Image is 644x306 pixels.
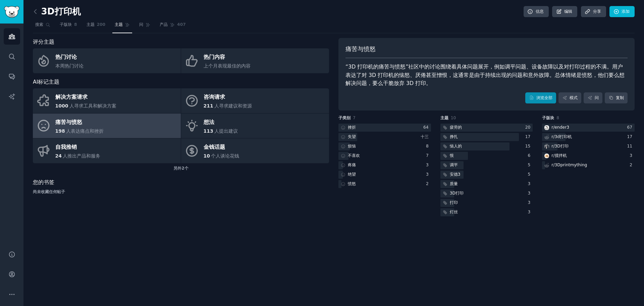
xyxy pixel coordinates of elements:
[423,125,429,130] font: 64
[348,153,360,158] font: 不喜欢
[555,153,567,158] font: 搅拌机
[211,153,239,159] font: 个人谈论花钱
[524,6,549,17] a: 信息
[177,22,186,27] font: 407
[450,191,464,195] font: 3D打印
[173,166,181,171] font: 另外
[55,103,68,108] font: 1000
[544,125,549,130] img: ender3
[551,125,554,130] font: r/
[440,199,533,207] a: 打印3
[525,92,556,104] a: 浏览全部
[55,63,84,69] font: 本周热门讨论
[528,200,531,205] font: 3
[450,134,458,139] font: 挣扎
[536,9,544,14] font: 信息
[33,39,54,45] font: 评分主题
[440,189,533,198] a: 3D打印3
[33,48,181,73] a: 热门讨论本周热门讨论
[528,172,531,177] font: 5
[536,95,552,100] font: 浏览全部
[84,19,108,33] a: 主题200
[181,114,329,138] a: 想法113人提出建议
[33,19,53,33] a: 搜索
[440,180,533,188] a: 质量3
[542,124,635,132] a: ender3r/ender367
[616,95,624,100] font: 复制
[348,172,356,177] font: 绝望
[558,92,581,104] a: 模式
[551,163,554,167] font: r/
[55,153,62,159] font: 24
[450,125,462,130] font: 疲劳的
[338,171,431,179] a: 绝望3
[528,163,531,167] font: 5
[525,125,531,130] font: 20
[528,210,531,214] font: 3
[426,153,429,158] font: 7
[181,88,329,113] a: 咨询请求211人寻求建议和资源
[440,208,533,217] a: 灯丝3
[214,128,238,134] font: 人提出建议
[204,144,225,150] font: 金钱话题
[581,6,606,17] a: 分享
[450,172,461,177] font: 安德3
[551,134,554,139] font: r/
[450,181,458,186] font: 质量
[426,144,429,148] font: 8
[33,88,181,113] a: 解决方案请求1000人寻求工具和解决方案
[345,63,625,86] font: “3D 打印机的痛苦与愤怒”社区中的讨论围绕着具体问题展开，例如调平问题、设备故障以及对打印过程的不满。用户表达了对 3D 打印机的恼怒、厌倦甚至憎恨，这通常是由于持续出现的问题和意外故障。总体...
[528,191,531,195] font: 3
[112,19,132,33] a: 主题
[204,153,210,159] font: 10
[55,119,82,125] font: 痛苦与愤怒
[33,79,59,85] font: AI标记主题
[450,153,454,158] font: 恨
[137,19,153,33] a: 问
[528,153,531,158] font: 6
[338,124,431,132] a: 挫折64
[440,124,533,132] a: 疲劳的20
[115,22,123,27] font: 主题
[41,6,81,16] font: 3D打印机
[556,116,559,120] font: 8
[35,22,43,27] font: 搜索
[528,181,531,186] font: 3
[338,142,431,151] a: 烦恼8
[570,95,578,100] font: 模式
[181,48,329,73] a: 热门内容上个月表现最佳的内容
[542,116,554,120] font: 子版块
[555,134,572,139] font: 3d打印机
[33,189,65,194] font: 尚未收藏任何帖子
[214,103,252,108] font: 人寻求建议和资源
[55,54,77,60] font: 热门讨论
[55,144,77,150] font: 自我推销
[542,152,635,160] a: 混合器r/搅拌机3
[204,54,225,60] font: 热门内容
[33,179,54,185] font: 您的书签
[622,9,630,14] font: 添加
[595,95,599,100] font: 问
[338,180,431,188] a: 愤怒2
[555,144,569,148] font: 3D打印
[33,138,181,163] a: 自我推销24人推出产品和服务
[450,200,458,205] font: 打印
[426,172,429,177] font: 3
[160,22,168,27] font: 产品
[564,9,572,14] font: 编辑
[348,181,356,186] font: 愤怒
[353,116,356,120] font: 7
[426,163,429,167] font: 3
[440,171,533,179] a: 安德35
[440,142,533,151] a: 恼人的15
[426,181,429,186] font: 2
[552,6,577,17] a: 编辑
[421,134,429,139] font: 十三
[440,152,533,160] a: 恨6
[338,161,431,170] a: 疼痛3
[181,138,329,163] a: 金钱话题10个人谈论花钱
[544,154,549,158] img: 混合器
[66,128,104,134] font: 人表达痛点和挫折
[544,144,549,149] img: 3D打印
[157,19,188,33] a: 产品407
